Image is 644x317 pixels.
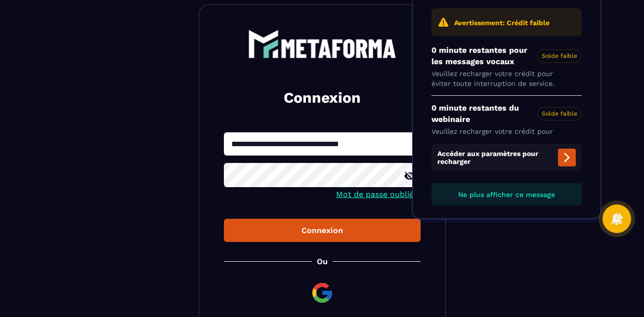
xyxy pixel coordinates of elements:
div: Connexion [232,226,413,235]
p: Veuillez recharger votre crédit pour éviter toute interruption de service. [431,127,582,146]
img: google [310,281,334,305]
p: Veuillez recharger votre crédit pour éviter toute interruption de service. [431,69,582,88]
p: 0 minute restantes du webinaire [431,103,582,125]
img: logo [248,30,396,58]
p: 0 minute restantes pour les messages vocaux [431,45,582,67]
button: Ne plus afficher ce message [431,183,582,205]
p: Avertissement: Crédit faible [454,18,550,28]
span: Solde faible [537,107,582,120]
button: Connexion [224,219,421,242]
p: Ou [317,257,328,266]
a: logo [224,30,421,58]
span: Solde faible [537,49,582,63]
a: Mot de passe oublié ? [336,190,421,199]
span: Ne plus afficher ce message [458,191,555,198]
span: Accéder aux paramètres pour recharger [431,144,582,171]
h2: Connexion [236,88,409,108]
